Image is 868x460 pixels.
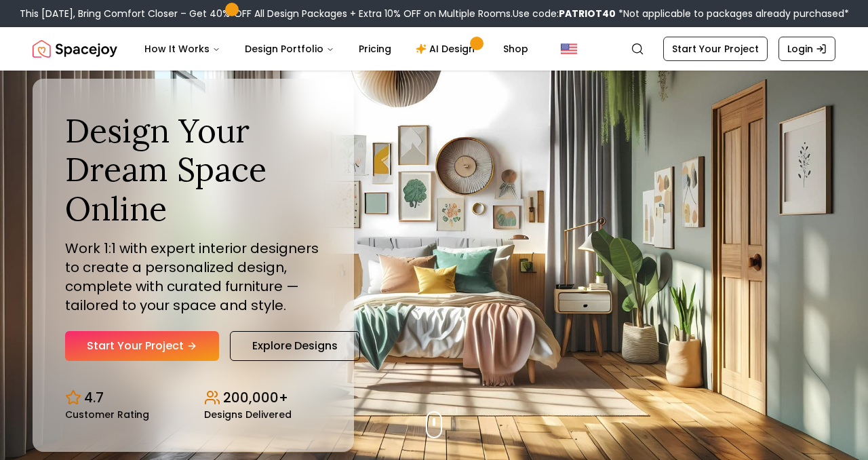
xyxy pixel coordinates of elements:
img: United States [561,41,577,57]
a: Explore Designs [230,331,360,361]
button: How It Works [134,35,231,62]
p: Work 1:1 with expert interior designers to create a personalized design, complete with curated fu... [65,239,321,315]
div: Design stats [65,377,321,419]
nav: Main [134,35,539,62]
img: Spacejoy Logo [33,35,117,62]
a: Shop [492,35,539,62]
b: PATRIOT40 [559,7,616,20]
div: This [DATE], Bring Comfort Closer – Get 40% OFF All Design Packages + Extra 10% OFF on Multiple R... [20,7,849,20]
a: Spacejoy [33,35,117,62]
span: Use code: [513,7,616,20]
a: Login [778,37,835,61]
a: AI Design [405,35,490,62]
small: Designs Delivered [204,410,292,419]
nav: Global [33,27,835,71]
a: Start Your Project [65,331,219,361]
button: Design Portfolio [234,35,345,62]
p: 4.7 [84,388,104,407]
small: Customer Rating [65,410,149,419]
span: *Not applicable to packages already purchased* [616,7,849,20]
a: Start Your Project [663,37,768,61]
p: 200,000+ [223,388,288,407]
a: Pricing [348,35,402,62]
h1: Design Your Dream Space Online [65,111,321,229]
